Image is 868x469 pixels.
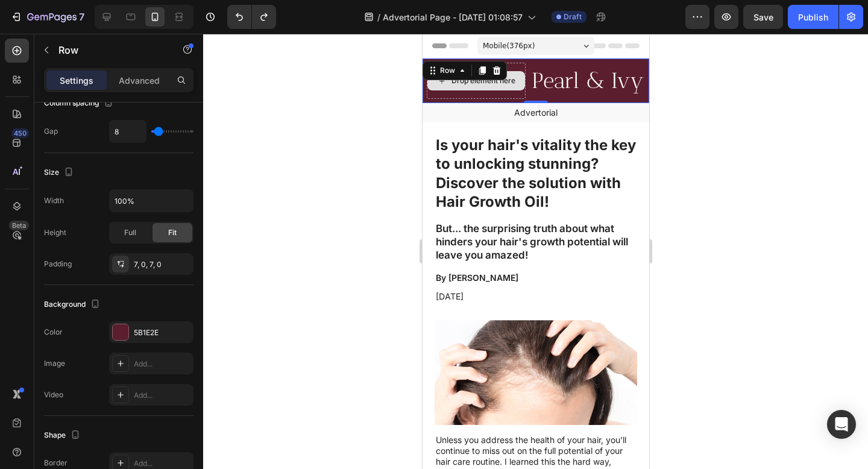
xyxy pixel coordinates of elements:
[227,5,276,29] div: Undo/Redo
[168,227,177,238] span: Fit
[134,259,190,270] div: 7, 0, 7, 0
[58,43,161,57] p: Row
[753,12,773,22] span: Save
[44,458,68,468] div: Border
[377,11,380,24] span: /
[383,11,523,24] span: Advertorial Page - [DATE] 01:08:57
[44,95,116,112] div: Column spacing
[44,227,66,238] div: Height
[60,74,93,87] p: Settings
[13,401,213,456] p: Unless you address the health of your hair, you'll continue to miss out on the full potential of ...
[134,458,190,469] div: Add...
[119,74,160,87] p: Advanced
[79,10,84,24] p: 7
[44,259,72,269] div: Padding
[788,5,838,29] button: Publish
[423,34,649,469] iframe: Design area
[124,227,136,238] span: Full
[44,297,102,313] div: Background
[11,128,29,138] div: 450
[44,195,64,206] div: Width
[44,358,65,369] div: Image
[44,126,58,137] div: Gap
[134,359,190,370] div: Add...
[134,327,190,338] div: 5B1E2E
[110,190,193,212] input: Auto
[827,410,856,439] div: Open Intercom Messenger
[44,327,63,338] div: Color
[798,11,828,24] div: Publish
[44,389,63,400] div: Video
[44,165,76,181] div: Size
[110,121,146,142] input: Auto
[9,221,29,230] div: Beta
[564,11,582,22] span: Draft
[5,5,90,29] button: 7
[44,427,83,444] div: Shape
[743,5,783,29] button: Save
[134,390,190,401] div: Add...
